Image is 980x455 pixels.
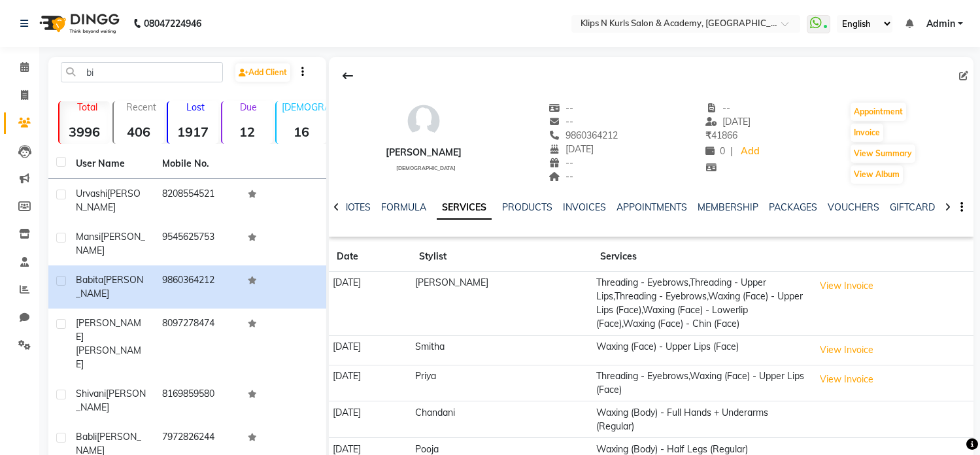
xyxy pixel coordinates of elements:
[549,116,574,127] span: --
[814,276,879,296] button: View Invoice
[705,129,737,141] span: 41866
[119,101,164,113] p: Recent
[851,144,915,163] button: View Summary
[437,196,492,220] a: SERVICES
[549,157,574,169] span: --
[814,369,879,390] button: View Invoice
[592,272,810,336] td: Threading - Eyebrows,Threading - Upper Lips,Threading - Eyebrows,Waxing (Face) - Upper Lips (Face...
[76,388,106,399] span: Shivani
[769,201,817,213] a: PACKAGES
[76,231,101,243] span: Mansi
[502,201,552,213] a: PRODUCTS
[549,171,574,182] span: --
[76,345,141,370] span: [PERSON_NAME]
[154,309,241,379] td: 8097278474
[114,124,164,140] strong: 406
[68,149,154,179] th: User Name
[592,242,810,272] th: Services
[225,101,273,113] p: Due
[814,340,879,360] button: View Invoice
[411,335,592,365] td: Smitha
[411,242,592,272] th: Stylist
[168,124,218,140] strong: 1917
[76,188,107,199] span: Urvashi
[738,143,761,161] a: Add
[705,116,751,127] span: [DATE]
[411,401,592,438] td: Chandani
[592,401,810,438] td: Waxing (Body) - Full Hands + Underarms (Regular)
[154,222,241,265] td: 9545625753
[549,102,574,114] span: --
[341,201,371,213] a: NOTES
[926,17,955,31] span: Admin
[61,62,223,82] input: Search by Name/Mobile/Email/Code
[154,265,241,309] td: 9860364212
[76,274,143,299] span: [PERSON_NAME]
[154,179,241,222] td: 8208554521
[828,201,879,213] a: VOUCHERS
[65,101,110,113] p: Total
[329,242,411,272] th: Date
[381,201,426,213] a: FORMULA
[705,129,711,141] span: ₹
[563,201,606,213] a: INVOICES
[235,63,290,82] a: Add Client
[76,188,141,213] span: [PERSON_NAME]
[851,165,903,184] button: View Album
[154,149,241,179] th: Mobile No.
[411,365,592,401] td: Priya
[154,379,241,422] td: 8169859580
[329,401,411,438] td: [DATE]
[329,335,411,365] td: [DATE]
[76,431,97,443] span: Babli
[329,365,411,401] td: [DATE]
[277,124,327,140] strong: 16
[76,317,141,343] span: [PERSON_NAME]
[33,5,123,42] img: logo
[173,101,218,113] p: Lost
[222,124,273,140] strong: 12
[76,274,103,286] span: Babita
[76,388,146,413] span: [PERSON_NAME]
[329,272,411,336] td: [DATE]
[549,129,618,141] span: 9860364212
[890,201,941,213] a: GIFTCARDS
[334,63,362,88] div: Back to Client
[549,143,594,155] span: [DATE]
[144,5,201,42] b: 08047224946
[698,201,758,213] a: MEMBERSHIP
[730,144,733,158] span: |
[396,165,456,171] span: [DEMOGRAPHIC_DATA]
[851,124,883,142] button: Invoice
[411,272,592,336] td: [PERSON_NAME]
[705,145,725,157] span: 0
[705,102,730,114] span: --
[592,335,810,365] td: Waxing (Face) - Upper Lips (Face)
[592,365,810,401] td: Threading - Eyebrows,Waxing (Face) - Upper Lips (Face)
[404,101,443,141] img: avatar
[59,124,110,140] strong: 3996
[851,103,906,121] button: Appointment
[282,101,327,113] p: [DEMOGRAPHIC_DATA]
[386,146,462,160] div: [PERSON_NAME]
[617,201,687,213] a: APPOINTMENTS
[76,231,145,256] span: [PERSON_NAME]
